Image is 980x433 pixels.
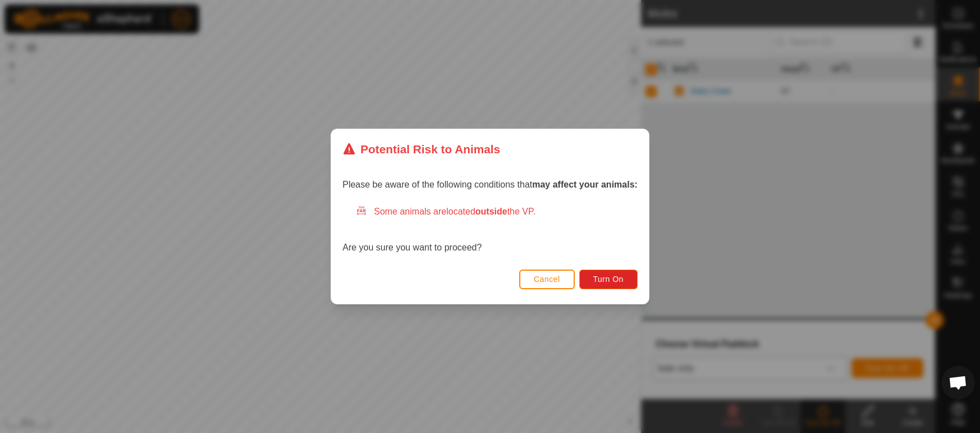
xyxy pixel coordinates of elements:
span: Cancel [534,275,560,284]
button: Turn On [579,270,638,289]
span: located the VP. [446,207,535,216]
div: Open chat [941,366,975,399]
span: Turn On [593,275,624,284]
strong: outside [475,207,507,216]
div: Potential Risk to Animals [342,140,500,158]
div: Are you sure you want to proceed? [342,205,638,254]
div: Some animals are [356,205,638,218]
strong: may affect your animals: [532,180,638,189]
button: Cancel [519,270,575,289]
span: Please be aware of the following conditions that [342,180,638,189]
